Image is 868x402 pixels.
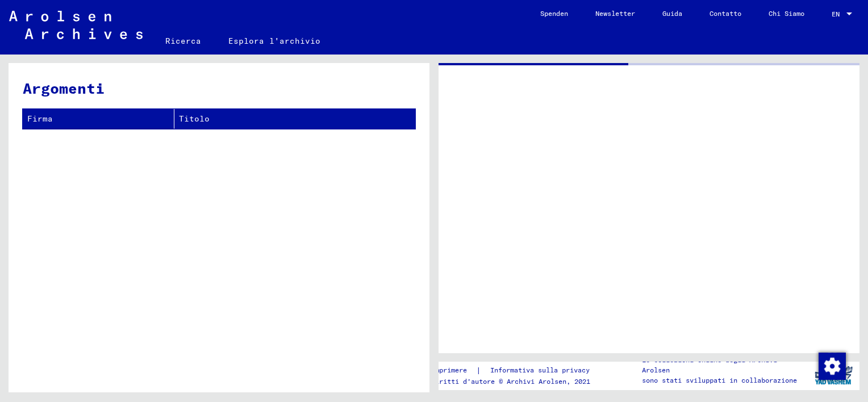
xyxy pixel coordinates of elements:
h3: Argomenti [23,77,415,99]
th: Titolo [174,109,415,129]
img: Arolsen_neg.svg [9,11,143,39]
img: yv_logo.png [812,361,855,390]
a: Informativa sulla privacy [481,365,603,376]
p: Diritti d'autore © Archivi Arolsen, 2021 [431,376,603,387]
a: Imprimere [431,365,476,376]
p: sono stati sviluppati in collaborazione con [642,375,807,396]
p: Le collezioni online degli Archivi Arolsen [642,355,807,375]
span: EN [832,10,844,18]
font: | [476,365,481,376]
a: Esplora l'archivio [215,27,334,55]
img: Modifica consenso [819,353,846,380]
th: Firma [23,109,174,129]
a: Ricerca [152,27,215,55]
div: Modifica consenso [818,352,845,379]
